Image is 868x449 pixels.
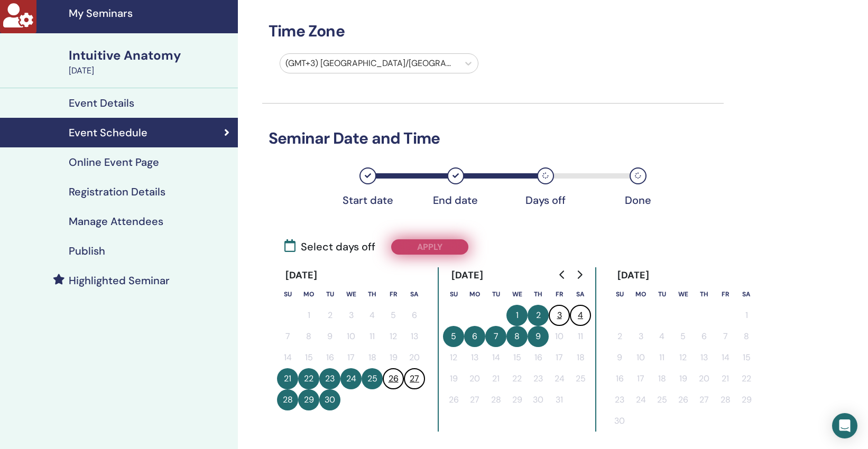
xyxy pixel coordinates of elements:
[464,347,485,368] button: 13
[404,347,425,368] button: 20
[506,389,528,410] button: 29
[694,389,715,410] button: 27
[69,64,232,77] div: [DATE]
[69,274,170,287] h4: Highlighted Seminar
[340,305,362,326] button: 3
[404,305,425,326] button: 6
[630,347,651,368] button: 10
[609,326,630,347] button: 2
[609,410,630,432] button: 30
[277,284,298,305] th: Sunday
[404,368,425,389] button: 27
[571,264,588,285] button: Go to next month
[651,368,672,389] button: 18
[506,284,528,305] th: Wednesday
[464,368,485,389] button: 20
[485,347,506,368] button: 14
[672,326,694,347] button: 5
[298,305,319,326] button: 1
[262,22,724,41] h3: Time Zone
[715,389,736,410] button: 28
[464,326,485,347] button: 6
[485,284,506,305] th: Tuesday
[832,413,857,438] div: Open Intercom Messenger
[383,326,404,347] button: 12
[277,347,298,368] button: 14
[736,284,757,305] th: Saturday
[549,389,570,410] button: 31
[609,368,630,389] button: 16
[736,368,757,389] button: 22
[609,284,630,305] th: Sunday
[262,129,724,148] h3: Seminar Date and Time
[319,368,340,389] button: 23
[672,347,694,368] button: 12
[630,284,651,305] th: Monday
[298,389,319,410] button: 29
[362,305,383,326] button: 4
[736,305,757,326] button: 1
[715,368,736,389] button: 21
[715,347,736,368] button: 14
[362,347,383,368] button: 18
[404,284,425,305] th: Saturday
[340,326,362,347] button: 10
[298,326,319,347] button: 8
[528,326,549,347] button: 9
[694,326,715,347] button: 6
[298,284,319,305] th: Monday
[651,326,672,347] button: 4
[736,347,757,368] button: 15
[630,326,651,347] button: 3
[69,46,232,64] div: Intuitive Anatomy
[69,156,159,169] h4: Online Event Page
[570,347,591,368] button: 18
[69,185,165,198] h4: Registration Details
[62,46,238,77] a: Intuitive Anatomy[DATE]
[549,305,570,326] button: 3
[528,368,549,389] button: 23
[609,389,630,410] button: 23
[736,326,757,347] button: 8
[341,194,394,207] div: Start date
[429,194,482,207] div: End date
[443,389,464,410] button: 26
[277,368,298,389] button: 21
[69,245,105,257] h4: Publish
[485,368,506,389] button: 21
[672,284,694,305] th: Wednesday
[736,389,757,410] button: 29
[570,368,591,389] button: 25
[383,368,404,389] button: 26
[506,368,528,389] button: 22
[383,305,404,326] button: 5
[609,267,658,284] div: [DATE]
[694,368,715,389] button: 20
[277,389,298,410] button: 28
[528,389,549,410] button: 30
[528,284,549,305] th: Thursday
[549,326,570,347] button: 10
[319,347,340,368] button: 16
[362,326,383,347] button: 11
[554,264,571,285] button: Go to previous month
[319,326,340,347] button: 9
[694,347,715,368] button: 13
[570,326,591,347] button: 11
[609,347,630,368] button: 9
[464,389,485,410] button: 27
[528,305,549,326] button: 2
[443,284,464,305] th: Sunday
[651,347,672,368] button: 11
[630,389,651,410] button: 24
[651,284,672,305] th: Tuesday
[69,97,134,109] h4: Event Details
[672,368,694,389] button: 19
[319,284,340,305] th: Tuesday
[672,389,694,410] button: 26
[319,305,340,326] button: 2
[298,368,319,389] button: 22
[485,389,506,410] button: 28
[528,347,549,368] button: 16
[340,347,362,368] button: 17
